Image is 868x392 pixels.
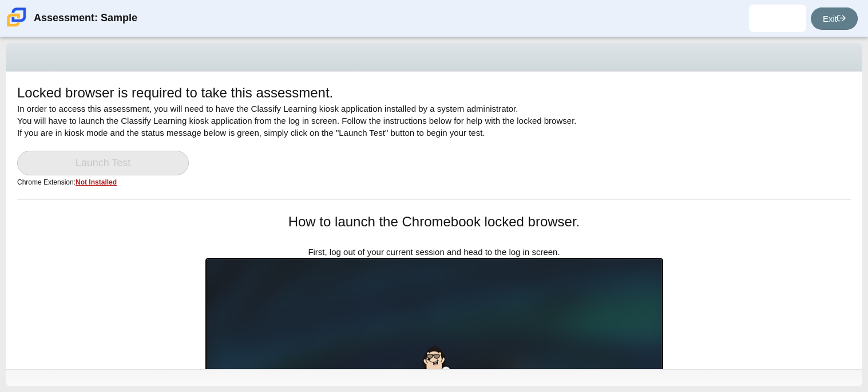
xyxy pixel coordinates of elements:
div: In order to access this assessment, you will need to have the Classify Learning kiosk application... [17,83,851,199]
a: Exit [811,7,858,30]
u: Not Installed [76,178,117,186]
small: Chrome Extension: [17,178,117,186]
a: Launch Test [17,151,189,175]
img: Carmen School of Science & Technology [5,5,29,29]
img: khalia.ruiz.qJ4n0p [768,9,787,28]
a: Carmen School of Science & Technology [5,21,29,31]
div: Assessment: Sample [34,5,137,32]
h1: Locked browser is required to take this assessment. [17,83,333,103]
h1: How to launch the Chromebook locked browser. [205,212,663,232]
